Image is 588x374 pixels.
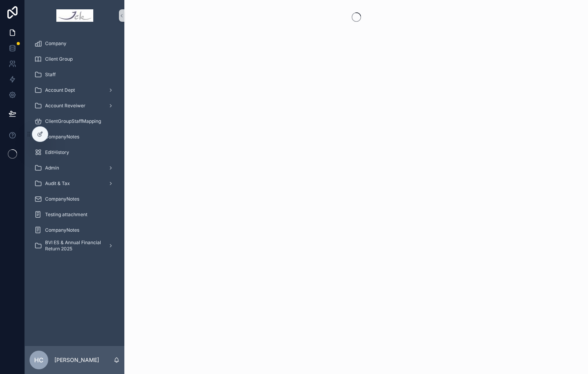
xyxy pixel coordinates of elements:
a: CompanyNotes [30,130,120,144]
a: Staff [30,68,120,82]
span: Client Group [45,56,73,62]
span: Admin [45,165,59,171]
a: EditHistory [30,145,120,159]
a: ClientGroupStaffMapping [30,114,120,128]
span: ClientGroupStaffMapping [45,118,101,124]
a: Account Reveiwer [30,99,120,113]
span: CompanyNotes [45,134,79,140]
span: EditHistory [45,149,69,156]
span: CompanyNotes [45,227,79,233]
div: scrollable content [25,31,124,263]
a: Testing attachment [30,208,120,222]
span: Audit & Tax [45,180,70,187]
a: Client Group [30,52,120,66]
span: Testing attachment [45,211,87,218]
a: Audit & Tax [30,177,120,190]
span: HC [34,355,44,365]
a: CompanyNotes [30,192,120,206]
span: BVI ES & Annual Financial Return 2025 [45,239,102,252]
span: Account Reveiwer [45,103,85,109]
a: CompanyNotes [30,223,120,237]
a: Admin [30,161,120,175]
img: App logo [56,9,93,22]
a: BVI ES & Annual Financial Return 2025 [30,239,120,253]
span: Company [45,40,66,47]
a: Company [30,37,120,51]
p: [PERSON_NAME] [54,356,99,364]
a: Account Dept [30,83,120,97]
span: Staff [45,72,56,78]
span: CompanyNotes [45,196,79,202]
span: Account Dept [45,87,75,93]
